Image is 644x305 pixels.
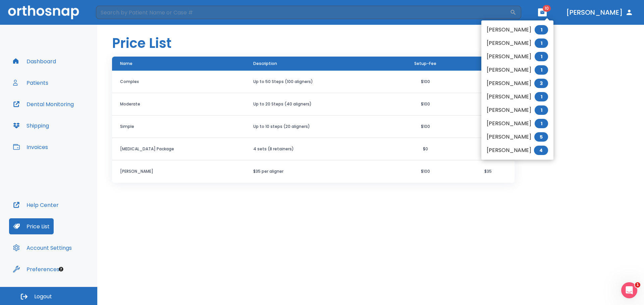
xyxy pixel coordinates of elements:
span: 3 [534,79,548,88]
li: [PERSON_NAME] [481,77,553,90]
li: [PERSON_NAME] [481,130,553,144]
li: [PERSON_NAME] [481,63,553,77]
li: [PERSON_NAME] [481,144,553,157]
span: 1 [535,105,548,115]
span: 1 [535,52,548,61]
span: 4 [534,146,548,155]
li: [PERSON_NAME] [481,90,553,103]
span: 1 [535,39,548,48]
span: 1 [535,25,548,34]
li: [PERSON_NAME] [481,23,553,36]
li: [PERSON_NAME] [481,117,553,130]
span: 1 [535,65,548,75]
span: 5 [534,132,548,142]
li: [PERSON_NAME] [481,103,553,117]
span: 1 [635,282,640,288]
iframe: Intercom live chat [621,282,637,298]
span: 1 [535,119,548,128]
span: 1 [535,92,548,101]
li: [PERSON_NAME] [481,50,553,63]
li: [PERSON_NAME] [481,36,553,50]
